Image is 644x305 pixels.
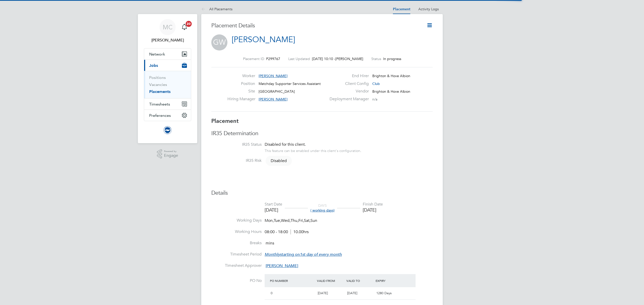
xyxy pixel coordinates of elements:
span: Preferences [149,113,171,118]
label: End Hirer [327,73,369,79]
span: Disabled for this client. [265,142,306,147]
span: Engage [164,154,178,158]
span: GW [211,34,227,50]
div: PO Number [269,276,316,285]
span: 10.00hrs [291,229,309,234]
span: [PERSON_NAME] [259,74,288,78]
span: MC [163,24,173,30]
span: Club [372,81,380,86]
span: Powered by [164,149,178,154]
span: [DATE] 10:10 - [312,57,335,61]
div: This feature can be enabled under this client's configuration. [265,147,361,153]
span: [PERSON_NAME] [266,263,298,268]
div: Jobs [144,71,191,98]
div: Start Date [265,202,282,207]
a: All Placements [201,7,232,11]
span: Sat, [304,218,310,223]
span: 1280 Days [376,291,392,295]
a: Positions [149,75,166,80]
a: MC[PERSON_NAME] [144,19,191,43]
span: [GEOGRAPHIC_DATA] [259,89,295,94]
button: Timesheets [144,98,191,110]
nav: Main navigation [138,14,197,143]
label: Working Hours [211,229,262,234]
span: Mon, [265,218,274,223]
span: [PERSON_NAME] [259,97,288,101]
div: [DATE] [265,207,282,213]
b: Placement [211,118,239,124]
span: In progress [383,57,401,61]
span: Tue, [274,218,281,223]
label: Site [227,89,255,94]
button: Preferences [144,110,191,121]
em: Monthly [265,252,280,257]
label: Placement ID [243,57,264,61]
label: IR35 Status [211,142,262,147]
a: Vacancies [149,82,167,87]
span: Timesheets [149,102,170,107]
span: 0 [271,291,272,295]
div: Finish Date [363,202,383,207]
span: Fri, [298,218,304,223]
span: Sun [310,218,317,223]
label: Position [227,81,255,86]
label: Status [371,57,381,61]
span: [DATE] [318,291,328,295]
div: [DATE] [363,207,383,213]
span: [PERSON_NAME] [335,57,363,61]
span: starting on [265,252,342,257]
label: IR35 Risk [211,158,262,163]
span: Brighton & Hove Albion [372,74,410,78]
span: Jobs [149,63,158,68]
a: Placement [393,7,410,11]
span: Wed, [281,218,291,223]
h3: Placement Details [211,22,419,29]
button: Jobs [144,60,191,71]
span: Network [149,52,165,57]
label: Timesheet Period [211,252,262,257]
span: 20 [186,21,192,27]
a: 20 [179,19,189,35]
div: 08:00 - 18:00 [265,229,309,235]
button: Network [144,48,191,60]
label: Timesheet Approver [211,263,262,268]
span: P299767 [266,57,280,61]
span: Brighton & Hove Albion [372,89,410,94]
div: DAYS [308,203,337,212]
a: Placements [149,89,171,94]
span: Millie Crowhurst [144,37,191,43]
span: Matchday Supporter Services Assistant [259,81,321,86]
label: PO No [211,278,262,283]
img: brightonandhovealbion-logo-retina.png [164,126,172,134]
div: Expiry [374,276,404,285]
label: Hiring Manager [227,96,255,102]
label: Breaks [211,240,262,246]
span: Thu, [291,218,298,223]
a: Go to home page [144,126,191,134]
label: Deployment Manager [327,96,369,102]
a: Activity Logs [418,7,439,11]
div: Valid From [316,276,345,285]
span: Disabled [266,156,292,166]
span: [DATE] [347,291,357,295]
span: n/a [372,97,377,101]
a: Powered byEngage [157,149,178,159]
label: Last Updated [288,57,310,61]
label: Worker [227,73,255,79]
label: Working Days [211,218,262,223]
a: [PERSON_NAME] [232,35,295,44]
h3: Details [211,189,433,197]
div: Valid To [345,276,375,285]
span: mins [266,241,274,246]
label: Vendor [327,89,369,94]
h3: IR35 Determination [211,130,433,137]
em: 1st day of every month [300,252,342,257]
span: ( working days) [310,208,335,213]
label: Client Config [327,81,369,86]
